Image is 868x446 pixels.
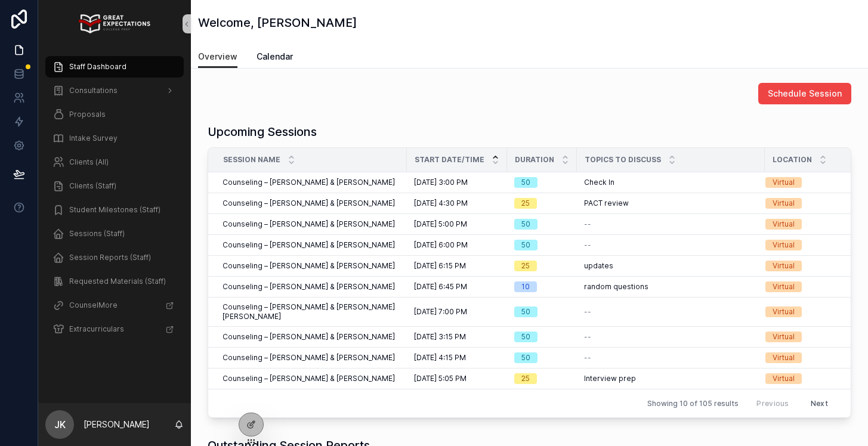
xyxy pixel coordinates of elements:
[223,261,395,271] span: Counseling – [PERSON_NAME] & [PERSON_NAME]
[773,240,795,250] div: Virtual
[647,399,739,408] span: Showing 10 of 105 results
[584,240,591,250] span: --
[54,417,66,432] span: JK
[773,219,795,230] div: Virtual
[584,219,591,229] span: --
[223,199,395,208] span: Counseling – [PERSON_NAME] & [PERSON_NAME]
[84,419,150,430] p: [PERSON_NAME]
[773,281,795,292] div: Virtual
[69,110,106,119] span: Proposals
[773,177,795,188] div: Virtual
[45,295,184,316] a: CounselMore
[584,332,591,342] span: --
[69,205,160,215] span: Student Milestones (Staff)
[584,261,613,271] span: updates
[414,332,466,342] span: [DATE] 3:15 PM
[521,219,530,230] div: 50
[584,282,648,292] span: random questions
[584,307,591,317] span: --
[45,271,184,292] a: Requested Materials (Staff)
[768,88,842,100] span: Schedule Session
[69,277,166,286] span: Requested Materials (Staff)
[45,151,184,173] a: Clients (All)
[223,353,395,363] span: Counseling – [PERSON_NAME] & [PERSON_NAME]
[223,240,395,250] span: Counseling – [PERSON_NAME] & [PERSON_NAME]
[223,302,400,321] span: Counseling – [PERSON_NAME] & [PERSON_NAME] [PERSON_NAME]
[521,177,530,188] div: 50
[414,178,468,187] span: [DATE] 3:00 PM
[521,261,530,271] div: 25
[521,352,530,363] div: 50
[223,155,280,165] span: Session Name
[414,374,467,383] span: [DATE] 5:05 PM
[414,353,466,363] span: [DATE] 4:15 PM
[69,181,116,191] span: Clients (Staff)
[773,261,795,271] div: Virtual
[69,134,118,143] span: Intake Survey
[414,199,468,208] span: [DATE] 4:30 PM
[69,253,151,262] span: Session Reports (Staff)
[521,240,530,250] div: 50
[45,175,184,197] a: Clients (Staff)
[223,374,395,383] span: Counseling – [PERSON_NAME] & [PERSON_NAME]
[414,240,468,250] span: [DATE] 6:00 PM
[773,373,795,384] div: Virtual
[521,306,530,317] div: 50
[198,14,357,31] h1: Welcome, [PERSON_NAME]
[69,324,124,334] span: Extracurriculars
[414,307,467,317] span: [DATE] 7:00 PM
[257,46,293,70] a: Calendar
[515,155,554,165] span: Duration
[773,332,795,342] div: Virtual
[521,332,530,342] div: 50
[223,219,395,229] span: Counseling – [PERSON_NAME] & [PERSON_NAME]
[69,62,126,72] span: Staff Dashboard
[69,301,118,310] span: CounselMore
[773,306,795,317] div: Virtual
[223,178,395,187] span: Counseling – [PERSON_NAME] & [PERSON_NAME]
[45,80,184,101] a: Consultations
[223,282,395,292] span: Counseling – [PERSON_NAME] & [PERSON_NAME]
[773,198,795,209] div: Virtual
[45,199,184,221] a: Student Milestones (Staff)
[773,155,812,165] span: Location
[79,14,150,33] img: App logo
[69,86,118,95] span: Consultations
[415,155,484,165] span: Start Date/Time
[584,353,591,363] span: --
[45,223,184,244] a: Sessions (Staff)
[45,56,184,78] a: Staff Dashboard
[45,104,184,125] a: Proposals
[45,128,184,149] a: Intake Survey
[38,48,191,355] div: scrollable content
[208,123,317,140] h1: Upcoming Sessions
[69,229,125,239] span: Sessions (Staff)
[773,352,795,363] div: Virtual
[198,46,237,69] a: Overview
[521,281,530,292] div: 10
[414,282,467,292] span: [DATE] 6:45 PM
[45,318,184,340] a: Extracurriculars
[585,155,661,165] span: Topics to discuss
[802,394,836,413] button: Next
[69,157,109,167] span: Clients (All)
[257,51,293,63] span: Calendar
[584,199,629,208] span: PACT review
[521,373,530,384] div: 25
[584,374,636,383] span: Interview prep
[521,198,530,209] div: 25
[584,178,614,187] span: Check In
[414,219,467,229] span: [DATE] 5:00 PM
[758,83,851,104] button: Schedule Session
[45,247,184,268] a: Session Reports (Staff)
[414,261,466,271] span: [DATE] 6:15 PM
[198,51,237,63] span: Overview
[223,332,395,342] span: Counseling – [PERSON_NAME] & [PERSON_NAME]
